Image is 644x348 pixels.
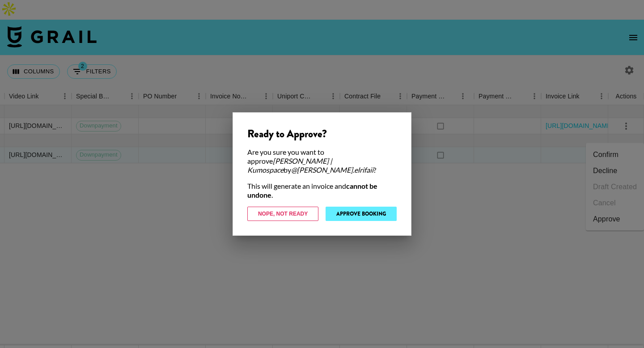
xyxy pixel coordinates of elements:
button: Nope, Not Ready [247,207,318,221]
strong: cannot be undone [247,182,377,199]
div: Ready to Approve? [247,127,397,140]
div: Are you sure you want to approve by ? [247,148,397,174]
em: [PERSON_NAME] | Kumospace [247,157,332,174]
em: @ [PERSON_NAME].elrifaii [291,166,373,174]
div: This will generate an invoice and . [247,182,397,199]
button: Approve Booking [326,207,397,221]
